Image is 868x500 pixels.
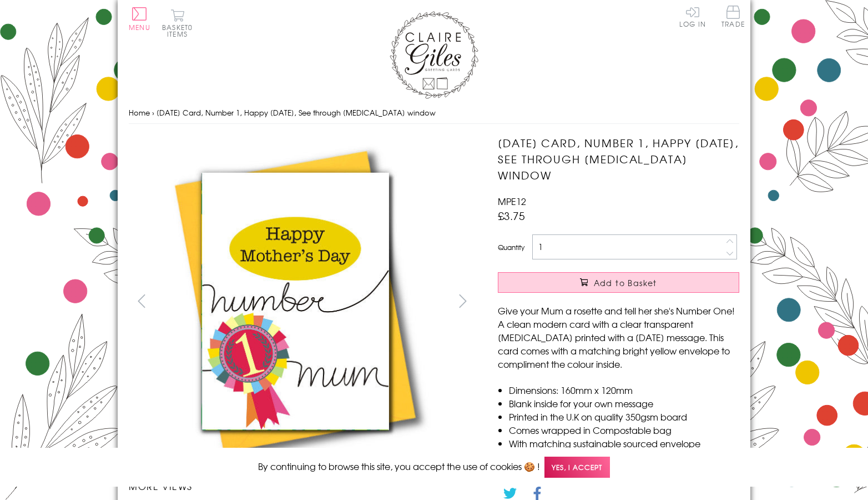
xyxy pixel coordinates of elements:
[509,423,739,437] li: Comes wrapped in Compostable bag
[498,242,524,252] label: Quantity
[679,6,706,27] a: Log In
[509,437,739,450] li: With matching sustainable sourced envelope
[390,11,478,99] img: Claire Giles Greetings Cards
[498,304,739,371] p: Give your Mum a rosette and tell her she's Number One! A clean modern card with a clear transpare...
[509,410,739,423] li: Printed in the U.K on quality 350gsm board
[129,288,154,313] button: prev
[498,208,525,223] span: £3.75
[594,277,657,288] span: Add to Basket
[544,457,610,478] span: Yes, I accept
[157,107,436,118] span: [DATE] Card, Number 1, Happy [DATE], See through [MEDICAL_DATA] window
[476,135,809,468] img: Mother's Day Card, Number 1, Happy Mother's Day, See through acetate window
[129,107,150,118] a: Home
[129,7,150,31] button: Menu
[167,22,193,39] span: 0 items
[509,397,739,410] li: Blank inside for your own message
[451,288,476,313] button: next
[509,383,739,397] li: Dimensions: 160mm x 120mm
[498,272,739,293] button: Add to Basket
[152,107,154,118] span: ›
[498,194,526,208] span: MPE12
[498,135,739,183] h1: [DATE] Card, Number 1, Happy [DATE], See through [MEDICAL_DATA] window
[129,22,150,32] span: Menu
[721,6,745,27] span: Trade
[721,6,745,29] a: Trade
[129,102,739,124] nav: breadcrumbs
[129,135,462,468] img: Mother's Day Card, Number 1, Happy Mother's Day, See through acetate window
[162,9,193,37] button: Basket0 items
